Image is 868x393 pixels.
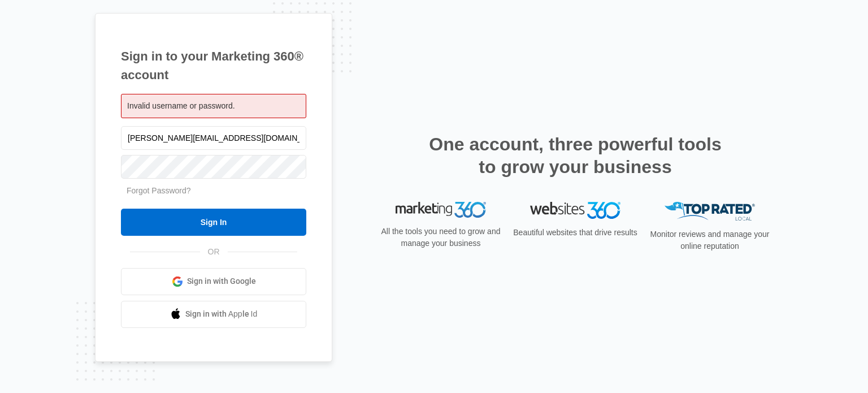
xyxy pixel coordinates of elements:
h1: Sign in to your Marketing 360® account [121,47,306,84]
span: Sign in with Google [187,275,256,287]
span: OR [200,246,228,258]
img: Marketing 360 [396,202,486,218]
span: Invalid username or password. [127,101,235,110]
img: Top Rated Local [665,202,755,221]
p: Monitor reviews and manage your online reputation [646,228,773,252]
h2: One account, three powerful tools to grow your business [426,133,725,178]
p: Beautiful websites that drive results [512,227,639,239]
span: Sign in with Apple Id [185,308,258,320]
a: Forgot Password? [127,186,191,195]
input: Email [121,126,306,150]
a: Sign in with Google [121,268,306,295]
p: All the tools you need to grow and manage your business [377,226,504,249]
input: Sign In [121,209,306,236]
a: Sign in with Apple Id [121,301,306,328]
img: Websites 360 [530,202,620,218]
